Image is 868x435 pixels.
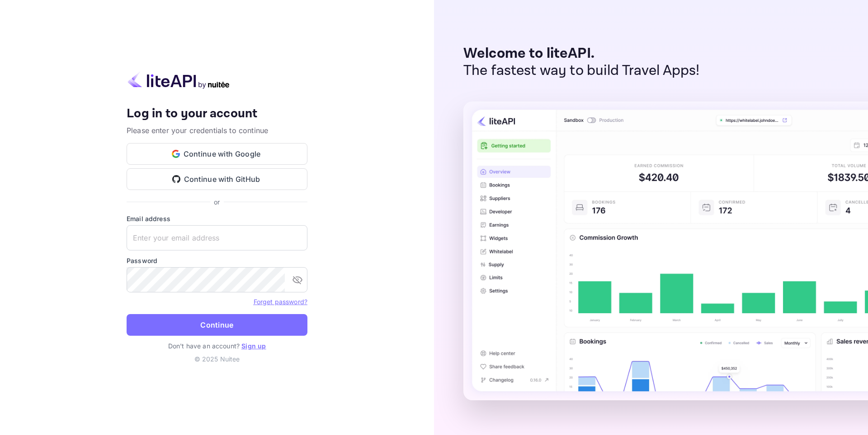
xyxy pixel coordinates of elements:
p: Don't have an account? [127,341,307,351]
button: Continue [127,314,307,336]
button: Continue with GitHub [127,168,307,190]
label: Email address [127,214,307,223]
a: Sign up [241,342,266,350]
a: Forget password? [254,297,307,306]
p: © 2025 Nuitee [127,354,307,364]
h4: Log in to your account [127,106,307,122]
p: The fastest way to build Travel Apps! [463,62,700,79]
p: Please enter your credentials to continue [127,125,307,136]
button: toggle password visibility [288,271,307,289]
p: Welcome to liteAPI. [463,45,700,62]
input: Enter your email address [127,225,307,250]
button: Continue with Google [127,143,307,165]
img: liteapi [127,71,231,89]
label: Password [127,256,307,265]
a: Forget password? [254,298,307,305]
p: or [214,197,220,207]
